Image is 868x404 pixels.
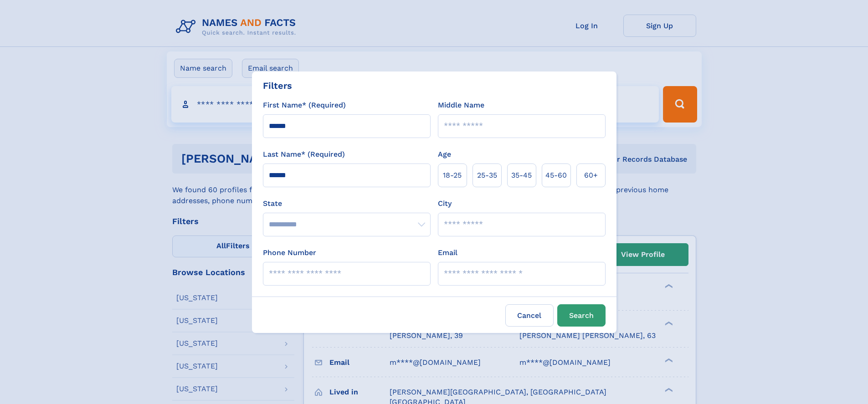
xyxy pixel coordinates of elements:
label: Middle Name [438,100,484,111]
div: Filters [263,79,292,92]
label: First Name* (Required) [263,100,346,111]
span: 25‑35 [477,170,497,181]
span: 35‑45 [511,170,532,181]
label: City [438,198,452,209]
label: Age [438,149,451,160]
span: 60+ [584,170,598,181]
label: State [263,198,431,209]
label: Cancel [505,304,554,327]
span: 18‑25 [443,170,462,181]
label: Phone Number [263,247,316,258]
button: Search [557,304,606,327]
label: Email [438,247,457,258]
span: 45‑60 [545,170,567,181]
label: Last Name* (Required) [263,149,345,160]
